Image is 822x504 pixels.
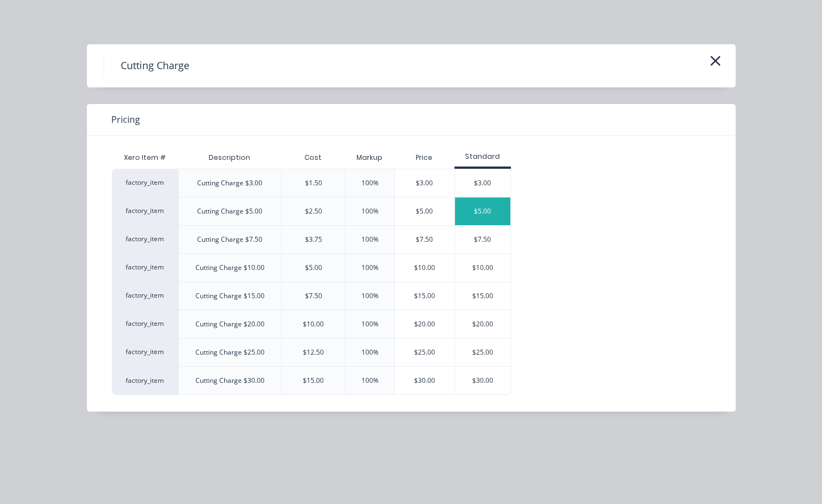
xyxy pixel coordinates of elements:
[195,376,265,386] div: Cutting Charge $30.00
[361,319,379,329] div: 100%
[195,319,265,329] div: Cutting Charge $20.00
[305,291,322,301] div: $7.50
[195,347,265,357] div: Cutting Charge $25.00
[305,206,322,216] div: $2.50
[197,206,262,216] div: Cutting Charge $5.00
[303,319,324,329] div: $10.00
[112,310,178,338] div: factory_item
[455,339,510,366] div: $25.00
[361,178,379,188] div: 100%
[395,169,454,197] div: $3.00
[195,263,265,273] div: Cutting Charge $10.00
[112,197,178,225] div: factory_item
[197,235,262,245] div: Cutting Charge $7.50
[395,226,454,253] div: $7.50
[112,338,178,366] div: factory_item
[395,339,454,366] div: $25.00
[200,144,259,172] div: Description
[303,376,324,386] div: $15.00
[112,147,178,169] div: Xero Item #
[197,178,262,188] div: Cutting Charge $3.00
[395,367,454,394] div: $30.00
[195,291,265,301] div: Cutting Charge $15.00
[281,147,345,169] div: Cost
[361,206,379,216] div: 100%
[395,310,454,338] div: $20.00
[112,366,178,395] div: factory_item
[361,263,379,273] div: 100%
[361,376,379,386] div: 100%
[395,198,454,225] div: $5.00
[303,347,324,357] div: $12.50
[361,347,379,357] div: 100%
[305,263,322,273] div: $5.00
[395,254,454,282] div: $10.00
[455,367,510,394] div: $30.00
[455,310,510,338] div: $20.00
[455,282,510,310] div: $15.00
[394,147,454,169] div: Price
[455,169,510,197] div: $3.00
[112,282,178,310] div: factory_item
[112,253,178,282] div: factory_item
[455,198,510,225] div: $5.00
[345,147,394,169] div: Markup
[305,178,322,188] div: $1.50
[395,282,454,310] div: $15.00
[111,113,140,126] span: Pricing
[104,55,206,76] h4: Cutting Charge
[455,226,510,253] div: $7.50
[112,169,178,197] div: factory_item
[305,235,322,245] div: $3.75
[455,254,510,282] div: $10.00
[112,225,178,253] div: factory_item
[454,152,511,162] div: Standard
[361,291,379,301] div: 100%
[361,235,379,245] div: 100%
